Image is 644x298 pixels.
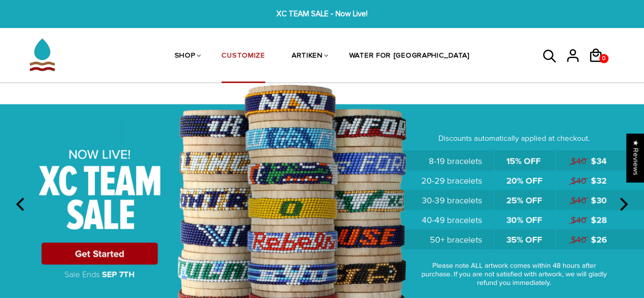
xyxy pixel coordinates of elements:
[627,133,644,182] div: Click to open Judge.me floating reviews tab
[349,30,470,84] a: WATER FOR [GEOGRAPHIC_DATA]
[611,193,634,215] button: next
[292,30,323,84] a: ARTIKEN
[588,66,611,68] a: 0
[600,51,608,66] span: 0
[175,30,195,84] a: SHOP
[10,193,33,215] button: previous
[221,30,265,84] a: CUSTOMIZE
[200,8,445,20] span: XC TEAM SALE - Now Live!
